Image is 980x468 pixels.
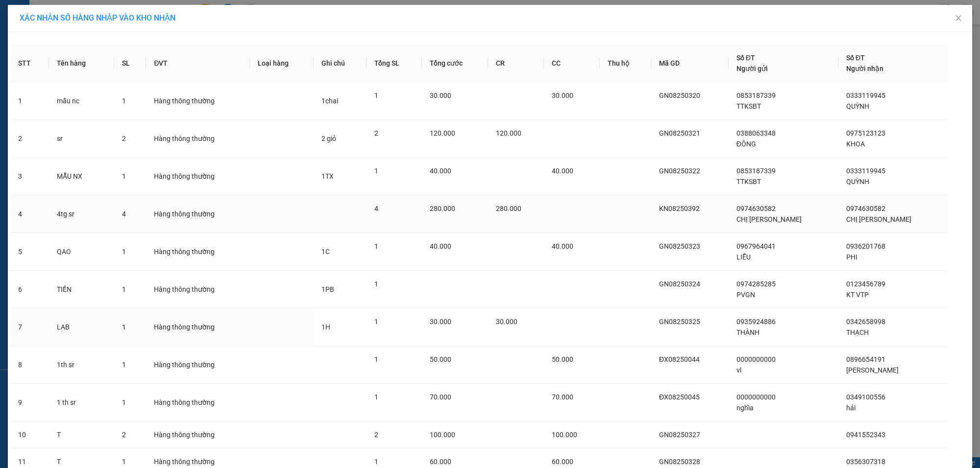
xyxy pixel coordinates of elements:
span: 280.000 [496,205,521,212]
th: Tên hàng [49,45,114,82]
span: 0349100556 [846,393,885,401]
span: 1 [122,361,126,369]
td: TIỀN [49,271,114,308]
span: 1 [122,172,126,180]
td: MẪU NX [49,158,114,195]
span: vl [736,366,741,374]
span: 4 [374,205,378,212]
th: Tổng cước [422,45,488,82]
span: 0356307318 [846,458,885,466]
span: 1 [374,280,378,288]
span: 40.000 [552,242,573,250]
span: Số ĐT [846,54,865,62]
button: Close [945,5,972,32]
th: SL [114,45,146,82]
td: 4 [10,195,49,233]
td: 2 [10,120,49,158]
span: 40.000 [430,167,451,175]
th: Thu hộ [600,45,651,82]
span: 1 [374,242,378,250]
span: 280.000 [430,205,455,212]
span: ĐX08250045 [659,393,700,401]
th: Mã GD [651,45,729,82]
span: 1 [122,97,126,105]
span: 30.000 [430,318,451,326]
span: 0974630582 [846,205,885,212]
span: THÀNH [736,328,759,336]
td: Hàng thông thường [146,308,250,346]
span: 0935924886 [736,318,776,326]
span: 0975123123 [846,129,885,137]
span: GN08250321 [659,129,700,137]
span: 40.000 [552,167,573,175]
span: 0000000000 [736,355,776,363]
td: 1th sr [49,346,114,384]
span: GN08250324 [659,280,700,288]
span: KHOA [846,140,865,148]
span: 120.000 [430,129,455,137]
span: 0941552343 [846,431,885,439]
span: PVGN [736,291,755,299]
span: 2 [122,135,126,142]
td: sr [49,120,114,158]
span: QUỲNH [846,102,869,110]
span: 1 [374,318,378,326]
span: 2 [374,129,378,137]
span: [PERSON_NAME] [846,366,899,374]
span: TTKSBT [736,102,761,110]
span: 0974285285 [736,280,776,288]
span: GN08250320 [659,92,700,99]
span: 1 [374,355,378,363]
span: LIỄU [736,253,751,261]
span: 70.000 [552,393,573,401]
td: Hàng thông thường [146,158,250,195]
th: Loại hàng [250,45,313,82]
span: 0896654191 [846,355,885,363]
span: 60.000 [552,458,573,466]
span: 0974630582 [736,205,776,212]
td: Hàng thông thường [146,120,250,158]
span: CHỊ [PERSON_NAME] [736,215,802,223]
span: GN08250322 [659,167,700,175]
span: nghĩa [736,404,754,412]
span: 1 [122,248,126,256]
th: Ghi chú [314,45,367,82]
span: 60.000 [430,458,451,466]
span: 100.000 [430,431,455,439]
span: ĐÔNG [736,140,756,148]
td: 3 [10,158,49,195]
td: Hàng thông thường [146,195,250,233]
span: 2 [374,431,378,439]
td: 8 [10,346,49,384]
td: 9 [10,384,49,421]
td: QAO [49,233,114,271]
span: 1 [122,458,126,466]
td: Hàng thông thường [146,82,250,120]
span: 1 [374,458,378,466]
span: ĐX08250044 [659,355,700,363]
td: 1 [10,82,49,120]
td: Hàng thông thường [146,271,250,308]
span: 1 [374,393,378,401]
span: 0342658998 [846,318,885,326]
span: 0853187339 [736,92,776,99]
span: Số ĐT [736,54,755,62]
span: XÁC NHẬN SỐ HÀNG NHẬP VÀO KHO NHẬN [20,13,175,23]
span: 1TX [321,172,334,180]
th: CC [544,45,600,82]
span: CHỊ [PERSON_NAME] [846,215,911,223]
span: 100.000 [552,431,577,439]
td: mẫu nc [49,82,114,120]
span: 0000000000 [736,393,776,401]
td: LAB [49,308,114,346]
span: 1C [321,248,330,256]
td: 10 [10,421,49,448]
span: hải [846,404,856,412]
span: Người nhận [846,65,883,72]
span: 0967964041 [736,242,776,250]
td: T [49,421,114,448]
td: 1 th sr [49,384,114,421]
span: 120.000 [496,129,521,137]
span: GN08250327 [659,431,700,439]
td: Hàng thông thường [146,346,250,384]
